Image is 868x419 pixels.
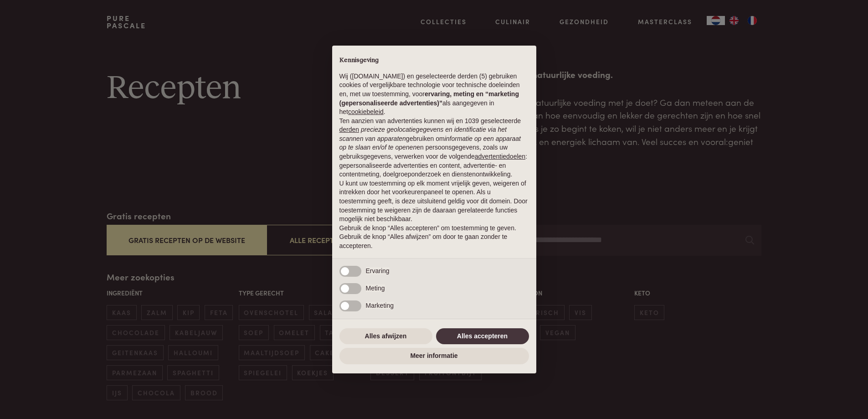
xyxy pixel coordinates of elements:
[339,117,529,179] p: Ten aanzien van advertenties kunnen wij en 1039 geselecteerde gebruiken om en persoonsgegevens, z...
[339,348,529,364] button: Meer informatie
[348,108,384,115] a: cookiebeleid
[339,179,529,224] p: U kunt uw toestemming op elk moment vrijelijk geven, weigeren of intrekken door het voorkeurenpan...
[339,135,521,151] em: informatie op een apparaat op te slaan en/of te openen
[436,328,529,345] button: Alles accepteren
[366,285,385,292] span: Meting
[339,57,529,65] h2: Kennisgeving
[339,126,507,142] em: precieze geolocatiegegevens en identificatie via het scannen van apparaten
[339,328,432,345] button: Alles afwijzen
[366,267,390,274] span: Ervaring
[339,125,360,134] button: derden
[475,152,525,161] button: advertentiedoelen
[339,224,529,251] p: Gebruik de knop “Alles accepteren” om toestemming te geven. Gebruik de knop “Alles afwijzen” om d...
[339,72,529,117] p: Wij ([DOMAIN_NAME]) en geselecteerde derden (5) gebruiken cookies of vergelijkbare technologie vo...
[339,90,519,107] strong: ervaring, meting en “marketing (gepersonaliseerde advertenties)”
[366,302,394,309] span: Marketing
